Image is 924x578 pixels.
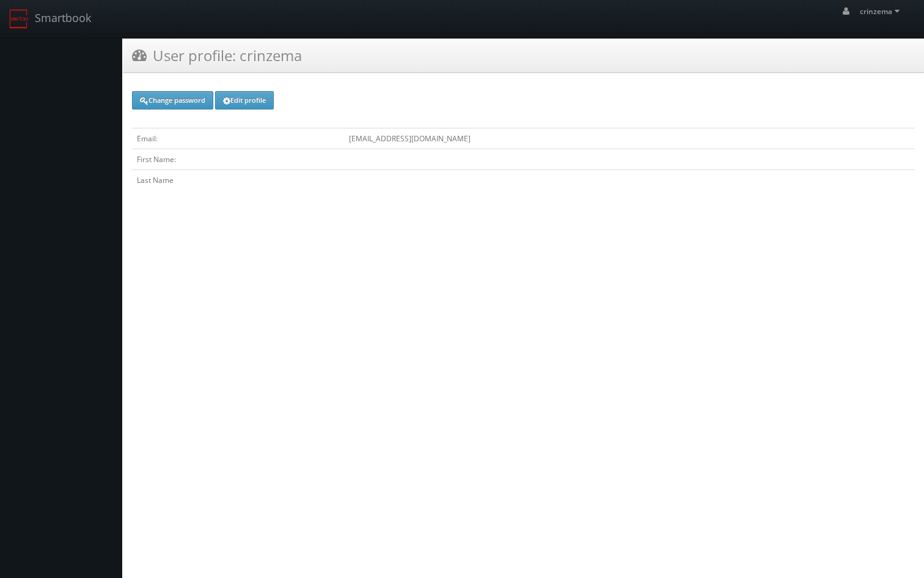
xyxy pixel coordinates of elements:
td: Email: [132,128,344,149]
td: First Name: [132,149,344,170]
h3: User profile: crinzema [132,45,302,66]
a: Change password [132,91,213,109]
td: [EMAIL_ADDRESS][DOMAIN_NAME] [344,128,915,149]
img: smartbook-logo.png [9,9,29,29]
td: Last Name [132,170,344,191]
a: Edit profile [215,91,274,109]
span: crinzema [860,6,903,17]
